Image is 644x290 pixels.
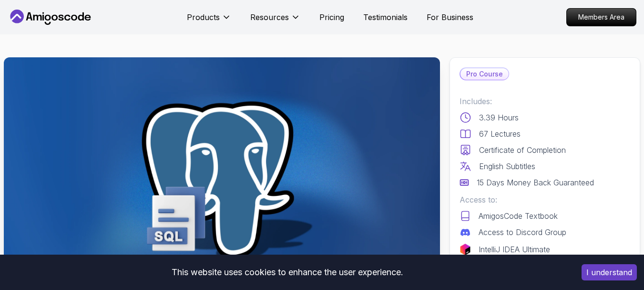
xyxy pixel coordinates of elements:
a: For Business [427,11,473,23]
p: Resources [250,11,289,23]
p: Access to Discord Group [479,226,566,238]
p: 3.39 Hours [479,112,519,123]
button: Resources [250,11,300,31]
p: English Subtitles [479,161,535,172]
p: AmigosCode Textbook [479,210,558,222]
img: jetbrains logo [460,244,471,255]
button: Products [187,11,231,31]
button: Accept cookies [582,264,637,280]
p: Pro Course [460,68,509,80]
p: Products [187,11,220,23]
p: Members Area [567,9,636,26]
p: Includes: [460,96,630,107]
p: 15 Days Money Back Guaranteed [477,177,594,188]
p: Access to: [460,194,630,205]
a: Testimonials [363,11,408,23]
div: This website uses cookies to enhance the user experience. [7,262,567,283]
p: Certificate of Completion [479,144,566,156]
a: Pricing [319,11,344,23]
p: IntelliJ IDEA Ultimate [479,244,550,255]
p: 67 Lectures [479,128,521,140]
a: Members Area [566,8,636,26]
